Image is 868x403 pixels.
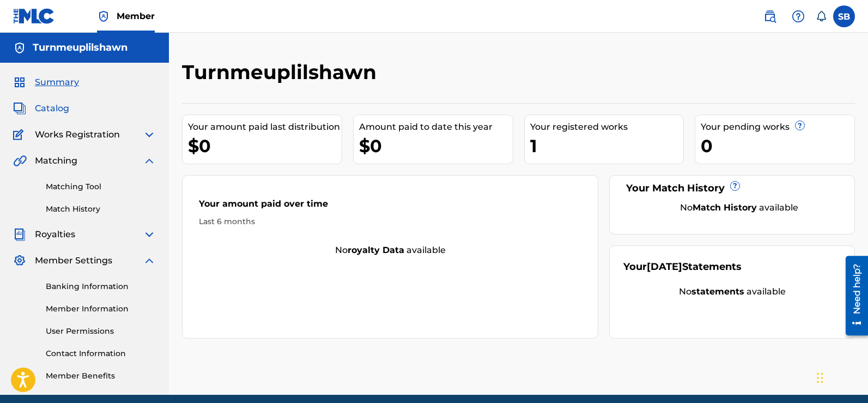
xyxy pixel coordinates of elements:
[623,285,841,298] div: No available
[143,254,156,267] img: expand
[837,252,868,340] iframe: Resource Center
[530,121,684,134] div: Your registered works
[796,121,804,130] span: ?
[143,228,156,241] img: expand
[816,11,827,22] div: Notifications
[199,197,581,216] div: Your amount paid over time
[13,8,55,24] img: MLC Logo
[693,202,757,213] strong: Match History
[117,10,155,22] span: Member
[359,121,513,134] div: Amount paid to date this year
[183,244,598,257] div: No available
[33,41,128,54] h5: Turnmeuplilshawn
[188,134,342,158] div: $0
[13,228,26,241] img: Royalties
[13,102,69,115] a: CatalogCatalog
[35,228,75,241] span: Royalties
[35,154,77,167] span: Matching
[13,102,26,115] img: Catalog
[46,303,156,315] a: Member Information
[13,154,27,167] img: Matching
[817,362,823,394] div: Drag
[46,348,156,359] a: Contact Information
[182,60,382,85] h2: Turnmeuplilshawn
[763,10,776,23] img: search
[814,351,868,403] iframe: Chat Widget
[731,182,739,190] span: ?
[46,326,156,337] a: User Permissions
[35,102,69,115] span: Catalog
[46,281,156,292] a: Banking Information
[13,41,26,55] img: Accounts
[188,121,342,134] div: Your amount paid last distribution
[637,201,841,214] div: No available
[46,203,156,215] a: Match History
[35,76,79,89] span: Summary
[13,76,26,89] img: Summary
[13,128,27,141] img: Works Registration
[46,181,156,193] a: Matching Tool
[787,5,809,27] div: Help
[13,76,79,89] a: SummarySummary
[833,5,855,27] div: User Menu
[759,5,781,27] a: Public Search
[647,261,682,273] span: [DATE]
[35,254,112,267] span: Member Settings
[97,10,110,23] img: Top Rightsholder
[359,134,513,158] div: $0
[691,286,744,297] strong: statements
[792,10,805,23] img: help
[199,216,581,227] div: Last 6 months
[46,370,156,382] a: Member Benefits
[348,245,404,255] strong: royalty data
[701,121,854,134] div: Your pending works
[623,260,742,274] div: Your Statements
[35,128,120,141] span: Works Registration
[530,134,684,158] div: 1
[143,154,156,167] img: expand
[701,134,854,158] div: 0
[13,254,26,267] img: Member Settings
[143,128,156,141] img: expand
[623,181,841,196] div: Your Match History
